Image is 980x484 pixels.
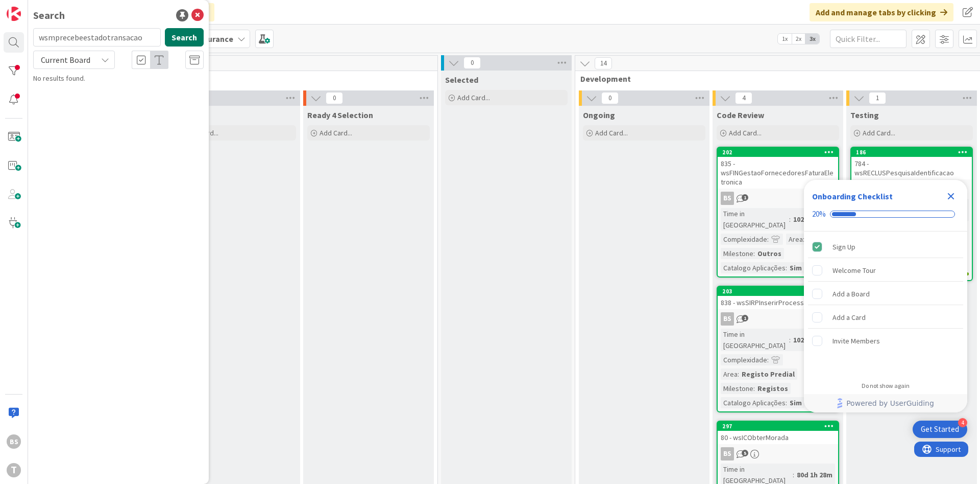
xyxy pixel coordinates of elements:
span: : [793,469,794,480]
span: Selected [445,75,478,85]
span: : [767,234,769,245]
div: Milestone [721,248,753,259]
div: Invite Members [832,335,880,347]
span: Code Review [717,110,764,120]
div: 784 - wsRECLUSPesquisaIdentificacao [851,157,972,179]
div: BS [718,312,838,326]
div: 4 [958,418,967,427]
span: Add Card... [863,128,895,137]
span: Testing [850,110,879,120]
span: : [753,248,755,259]
div: BS [7,434,21,449]
div: 186 [851,148,972,157]
div: Checklist Container [804,180,967,412]
div: Add a Board is incomplete. [808,283,963,305]
img: Visit kanbanzone.com [7,7,21,21]
div: 20% [812,210,826,219]
div: BS [718,447,838,460]
span: : [786,262,787,273]
div: No results found. [33,73,204,84]
a: Powered by UserGuiding [809,394,962,412]
span: Ongoing [583,110,615,120]
span: 0 [326,92,343,104]
div: 835 - wsFINGestaoFornecedoresFaturaEletronica [718,157,838,189]
span: 1 [869,92,886,104]
div: Milestone [721,383,753,394]
div: 838 - wsSIRPInserirProcessoCitius [718,296,838,309]
div: 297 [718,422,838,431]
span: Add Card... [595,128,628,137]
span: 4 [735,92,752,104]
div: Close Checklist [943,188,959,204]
div: Catalogo Aplicações [721,262,786,273]
span: 0 [601,92,619,104]
div: Sign Up [832,241,855,253]
span: : [786,397,787,408]
div: T [7,463,21,477]
span: 2x [792,34,805,44]
div: 297 [722,423,838,430]
div: Area [721,368,738,380]
div: Complexidade [721,234,767,245]
div: BS [721,192,734,205]
div: 202 [722,149,838,156]
span: Add Card... [320,128,352,137]
div: Complexidade [721,354,767,365]
div: 203 [722,288,838,295]
div: 186 [856,149,972,156]
div: Add a Card is incomplete. [808,306,963,329]
span: Add Card... [729,128,762,137]
div: Do not show again [862,382,910,390]
button: Search [165,28,204,47]
div: 29780 - wsICObterMorada [718,422,838,444]
div: Welcome Tour is incomplete. [808,259,963,282]
span: Upstream [37,74,425,84]
span: 5 [742,450,748,456]
span: Support [21,2,46,14]
div: Sign Up is complete. [808,236,963,258]
div: 202835 - wsFINGestaoFornecedoresFaturaEletronica [718,148,838,189]
div: 80 - wsICObterMorada [718,431,838,444]
div: Sim [787,262,804,273]
div: Time in [GEOGRAPHIC_DATA] [721,329,789,351]
div: 203838 - wsSIRPInserirProcessoCitius [718,287,838,309]
div: Add and manage tabs by clicking [810,3,953,21]
div: Registos [755,383,791,394]
div: 102d 5h 29m [791,214,835,225]
div: 80d 1h 28m [794,469,835,480]
span: : [789,334,791,345]
div: Add a Card [832,311,866,324]
div: Add a Board [832,288,870,300]
input: Search for title... [33,28,161,47]
div: Open Get Started checklist, remaining modules: 4 [913,421,967,438]
span: Powered by UserGuiding [846,397,934,409]
div: BS [721,447,734,460]
div: Checklist items [804,232,967,375]
span: : [803,234,804,245]
span: 1 [742,194,748,201]
div: BS [718,192,838,205]
span: : [753,383,755,394]
div: 202 [718,148,838,157]
span: : [738,368,739,380]
span: : [789,214,791,225]
span: 3x [805,34,819,44]
div: Invite Members is incomplete. [808,330,963,352]
span: 1x [778,34,792,44]
div: Onboarding Checklist [812,190,893,202]
div: Area [786,234,803,245]
span: Ready 4 Selection [307,110,373,120]
span: 1 [742,315,748,321]
div: Search [33,8,65,23]
span: Add Card... [457,93,490,102]
div: Footer [804,394,967,412]
div: 186784 - wsRECLUSPesquisaIdentificacao [851,148,972,179]
div: Checklist progress: 20% [812,210,959,219]
div: Sim [787,397,804,408]
div: Outros [755,248,784,259]
span: 14 [595,57,612,70]
div: BS [721,312,734,326]
div: Registo Predial [739,368,797,380]
span: : [767,354,769,365]
span: 0 [463,57,481,69]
